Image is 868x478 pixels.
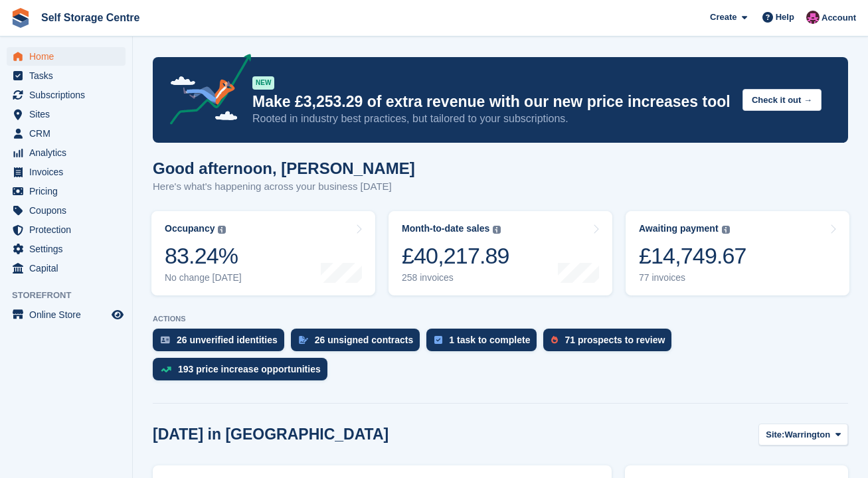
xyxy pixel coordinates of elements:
[29,86,109,104] span: Subscriptions
[36,7,145,29] a: Self Storage Centre
[784,428,830,441] span: Warrington
[110,307,126,323] a: Preview store
[7,66,126,85] a: menu
[7,201,126,220] a: menu
[426,329,543,358] a: 1 task to complete
[165,223,215,234] div: Occupancy
[7,143,126,162] a: menu
[29,124,109,143] span: CRM
[639,242,746,270] div: £14,749.67
[7,259,126,278] a: menu
[639,223,719,234] div: Awaiting payment
[177,335,278,345] div: 26 unverified identities
[151,211,375,295] a: Occupancy 83.24% No change [DATE]
[710,11,737,24] span: Create
[449,335,530,345] div: 1 task to complete
[742,89,822,111] button: Check it out →
[766,428,784,441] span: Site:
[29,201,109,220] span: Coupons
[29,143,109,162] span: Analytics
[776,11,794,24] span: Help
[153,329,291,358] a: 26 unverified identities
[252,112,732,126] p: Rooted in industry best practices, but tailored to your subscriptions.
[299,336,308,344] img: contract_signature_icon-13c848040528278c33f63329250d36e43548de30e8caae1d1a13099fd9432cc5.svg
[11,8,31,28] img: stora-icon-8386f47178a22dfd0bd8f6a31ec36ba5ce8667c1dd55bd0f319d3a0aa187defe.svg
[12,289,132,302] span: Storefront
[29,259,109,278] span: Capital
[29,47,109,66] span: Home
[493,226,501,234] img: icon-info-grey-7440780725fd019a000dd9b08b2336e03edf1995a4989e88bcd33f0948082b44.svg
[165,242,242,270] div: 83.24%
[822,11,856,25] span: Account
[153,426,389,443] h2: [DATE] in [GEOGRAPHIC_DATA]
[29,305,109,324] span: Online Store
[7,105,126,123] a: menu
[7,86,126,104] a: menu
[29,105,109,123] span: Sites
[806,11,820,24] img: Ben Scott
[434,336,442,344] img: task-75834270c22a3079a89374b754ae025e5fb1db73e45f91037f5363f120a921f8.svg
[153,315,848,323] p: ACTIONS
[402,242,509,270] div: £40,217.89
[389,211,612,295] a: Month-to-date sales £40,217.89 258 invoices
[252,76,274,90] div: NEW
[402,272,509,283] div: 258 invoices
[252,92,732,112] p: Make £3,253.29 of extra revenue with our new price increases tool
[7,220,126,239] a: menu
[29,220,109,239] span: Protection
[543,329,678,358] a: 71 prospects to review
[159,54,252,129] img: price-adjustments-announcement-icon-8257ccfd72463d97f412b2fc003d46551f7dbcb40ab6d574587a9cd5c0d94...
[7,47,126,66] a: menu
[153,159,415,177] h1: Good afternoon, [PERSON_NAME]
[29,66,109,85] span: Tasks
[165,272,242,283] div: No change [DATE]
[218,226,226,234] img: icon-info-grey-7440780725fd019a000dd9b08b2336e03edf1995a4989e88bcd33f0948082b44.svg
[178,364,321,374] div: 193 price increase opportunities
[29,163,109,181] span: Invoices
[161,366,171,372] img: price_increase_opportunities-93ffe204e8149a01c8c9dc8f82e8f89637d9d84a8eef4429ea346261dce0b2c0.svg
[639,272,746,283] div: 77 invoices
[402,223,489,234] div: Month-to-date sales
[29,182,109,200] span: Pricing
[564,335,665,345] div: 71 prospects to review
[722,226,730,234] img: icon-info-grey-7440780725fd019a000dd9b08b2336e03edf1995a4989e88bcd33f0948082b44.svg
[7,305,126,324] a: menu
[626,211,849,295] a: Awaiting payment £14,749.67 77 invoices
[161,336,170,344] img: verify_identity-adf6edd0f0f0b5bbfe63781bf79b02c33cf7c696d77639b501bdc392416b5a36.svg
[7,240,126,258] a: menu
[29,240,109,258] span: Settings
[551,336,558,344] img: prospect-51fa495bee0391a8d652442698ab0144808aea92771e9ea1ae160a38d050c398.svg
[291,329,427,358] a: 26 unsigned contracts
[315,335,414,345] div: 26 unsigned contracts
[7,182,126,200] a: menu
[758,424,848,445] button: Site: Warrington
[7,163,126,181] a: menu
[7,124,126,143] a: menu
[153,179,415,195] p: Here's what's happening across your business [DATE]
[153,358,334,387] a: 193 price increase opportunities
